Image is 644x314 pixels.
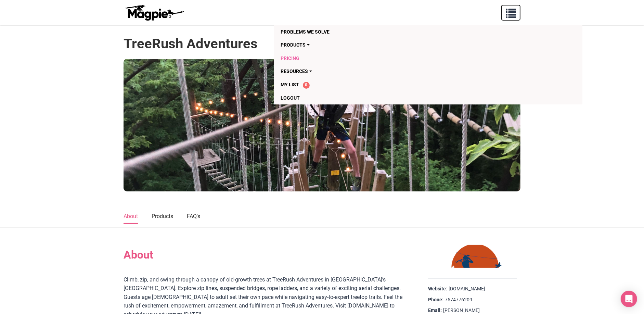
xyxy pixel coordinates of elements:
[428,307,442,314] strong: Email:
[281,82,299,87] span: My List
[124,36,258,52] h1: TreeRush Adventures
[124,59,520,191] img: TreeRush Adventures banner
[124,210,138,224] a: About
[303,82,310,89] span: 0
[187,210,200,224] a: FAQ's
[438,245,507,268] img: TreeRush Adventures logo
[281,78,497,91] a: My List 0
[428,297,517,303] div: 7574776209
[428,297,443,303] strong: Phone:
[449,286,485,292] a: [DOMAIN_NAME]
[281,91,497,104] a: Logout
[281,65,497,78] a: Resources
[124,4,185,21] img: logo-ab69f6fb50320c5b225c76a69d11143b.png
[281,52,497,65] a: Pricing
[124,248,411,261] h2: About
[428,286,447,292] strong: Website:
[281,38,497,51] a: Products
[621,291,637,307] div: Open Intercom Messenger
[281,25,497,38] a: Problems we solve
[152,210,173,224] a: Products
